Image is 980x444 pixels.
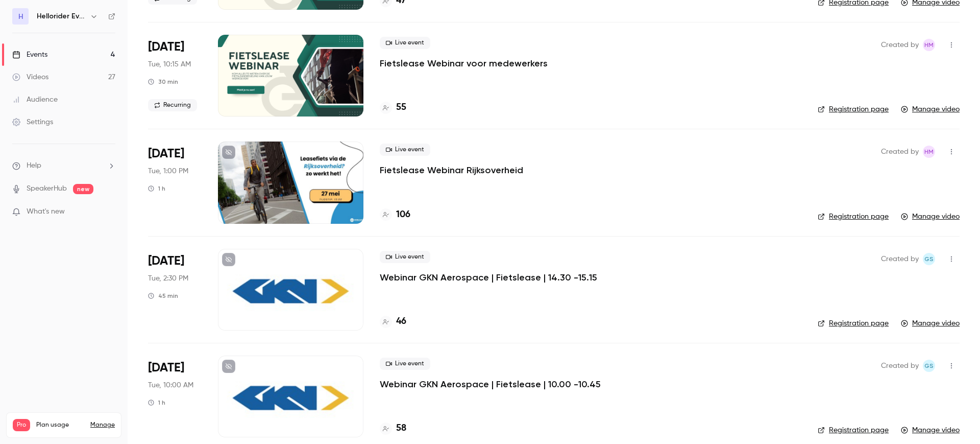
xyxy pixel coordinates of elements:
span: Gijs Spil [923,253,935,265]
div: 1 h [148,399,165,407]
iframe: Noticeable Trigger [103,207,115,217]
span: Created by [881,39,919,51]
div: 1 h [148,184,165,193]
h4: 106 [396,208,410,222]
span: Created by [881,146,919,158]
span: Tue, 1:00 PM [148,166,188,176]
span: GS [924,253,934,265]
span: Plan usage [36,421,84,429]
span: HM [924,39,934,51]
span: Live event [380,358,430,370]
a: 46 [380,315,406,329]
a: Webinar GKN Aerospace | Fietslease | 10.00 -10.45 [380,378,601,390]
a: 58 [380,422,406,435]
a: Fietslease Webinar voor medewerkers [380,57,548,69]
span: Heleen Mostert [923,146,935,158]
div: Videos [12,72,48,82]
span: Created by [881,360,919,372]
span: Live event [380,37,430,49]
div: May 27 Tue, 1:00 PM (Europe/Amsterdam) [148,142,202,223]
span: [DATE] [148,146,184,162]
span: Tue, 2:30 PM [148,273,188,284]
a: Registration page [818,104,889,114]
div: Audience [12,95,58,105]
span: Help [27,160,41,171]
span: Recurring [148,99,197,111]
div: 45 min [148,292,178,300]
a: 55 [380,101,406,114]
div: 30 min [148,78,178,86]
a: 106 [380,208,410,222]
span: H [18,11,23,22]
span: GS [924,360,934,372]
div: May 13 Tue, 2:30 PM (Europe/Amsterdam) [148,249,202,331]
a: Manage video [901,104,960,114]
h4: 55 [396,101,406,114]
span: [DATE] [148,360,184,376]
div: Jul 8 Tue, 10:15 AM (Europe/Amsterdam) [148,35,202,116]
span: [DATE] [148,253,184,269]
div: May 13 Tue, 10:00 AM (Europe/Amsterdam) [148,356,202,437]
a: Manage video [901,212,960,222]
span: [DATE] [148,39,184,55]
a: Registration page [818,212,889,222]
a: Manage video [901,318,960,329]
div: Events [12,50,47,60]
a: Manage [90,421,115,429]
span: Tue, 10:15 AM [148,59,191,69]
span: Pro [13,419,30,431]
a: SpeakerHub [27,183,67,194]
span: Created by [881,253,919,265]
a: Registration page [818,425,889,435]
span: new [73,184,93,194]
span: What's new [27,206,65,217]
span: Gijs Spil [923,360,935,372]
h4: 58 [396,422,406,435]
a: Webinar GKN Aerospace | Fietslease | 14.30 -15.15 [380,271,597,284]
a: Manage video [901,425,960,435]
li: help-dropdown-opener [12,160,115,171]
span: Tue, 10:00 AM [148,380,193,390]
h4: 46 [396,315,406,329]
a: Fietslease Webinar Rijksoverheid [380,164,523,176]
span: Live event [380,144,430,156]
a: Registration page [818,318,889,329]
span: Live event [380,251,430,263]
h6: Hellorider Events [37,11,86,21]
span: HM [924,146,934,158]
div: Settings [12,117,53,127]
span: Heleen Mostert [923,39,935,51]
